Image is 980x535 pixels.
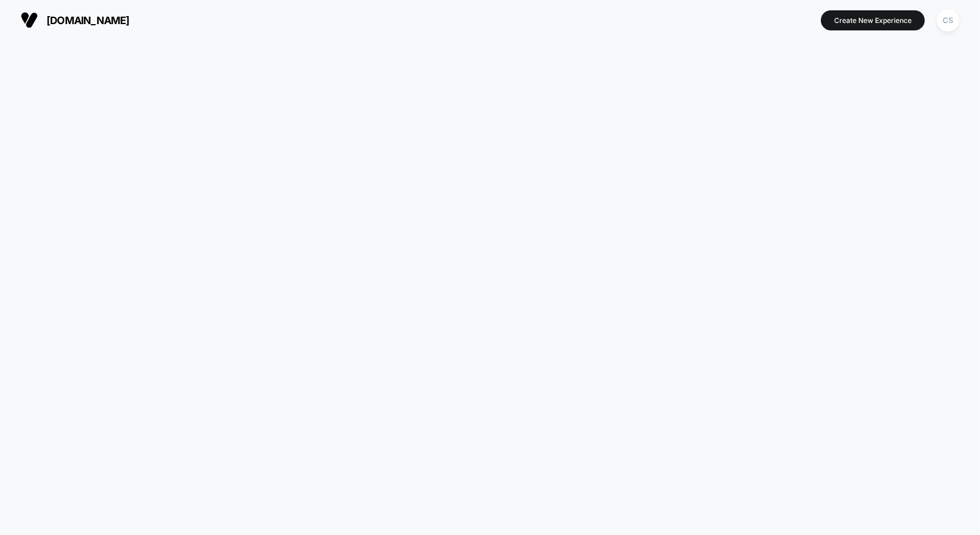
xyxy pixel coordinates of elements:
button: CS [933,9,963,32]
button: Create New Experience [821,10,925,30]
div: CS [937,9,959,32]
button: [DOMAIN_NAME] [17,11,133,29]
img: Visually logo [21,11,38,29]
span: [DOMAIN_NAME] [47,14,130,26]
